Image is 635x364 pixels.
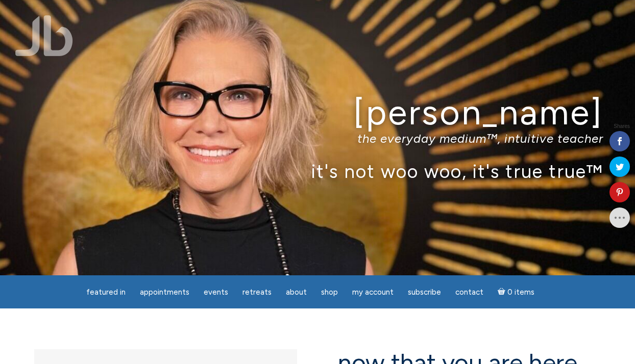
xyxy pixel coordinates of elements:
span: About [286,288,307,297]
span: Contact [455,288,483,297]
span: Subscribe [408,288,441,297]
span: Appointments [140,288,189,297]
a: Contact [449,282,490,302]
span: Retreats [242,288,272,297]
span: My Account [352,288,394,297]
span: Shop [321,288,338,297]
h1: [PERSON_NAME] [32,93,603,132]
a: Appointments [134,282,196,302]
a: Subscribe [402,282,447,302]
a: Retreats [236,282,278,302]
p: it's not woo woo, it's true true™ [32,160,603,182]
a: My Account [346,282,400,302]
span: 0 items [507,289,534,296]
span: Events [204,288,228,297]
a: featured in [80,282,132,302]
a: About [280,282,313,302]
img: Jamie Butler. The Everyday Medium [15,15,73,56]
a: Shop [315,282,344,302]
span: Shares [614,124,630,129]
i: Cart [498,288,507,297]
span: featured in [86,288,126,297]
a: Events [198,282,234,302]
a: Cart0 items [492,281,541,302]
p: the everyday medium™, intuitive teacher [32,131,603,146]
